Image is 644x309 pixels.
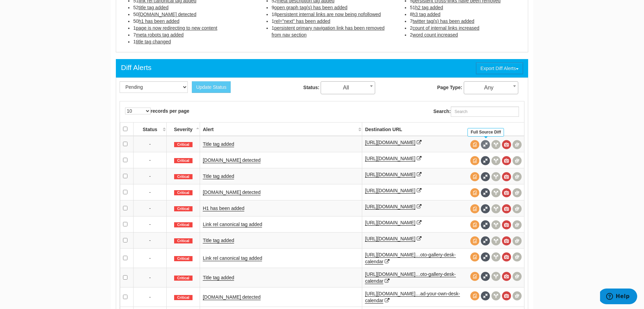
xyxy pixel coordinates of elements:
[491,252,501,262] span: View headers
[481,252,490,262] span: Full Source Diff
[512,236,522,245] span: Compare screenshots
[203,275,234,281] a: Title tag added
[133,11,248,18] li: 50
[133,18,248,25] li: 50
[365,188,415,194] a: [URL][DOMAIN_NAME]
[512,188,522,197] span: Compare screenshots
[502,252,511,262] span: View screenshot
[512,291,522,300] span: Compare screenshots
[491,172,501,181] span: View headers
[512,204,522,213] span: Compare screenshots
[470,272,479,281] span: View source
[203,238,234,243] a: Title tag added
[174,256,193,262] span: Critical
[139,18,180,24] span: h1 has been added
[134,200,167,216] td: -
[470,188,479,197] span: View source
[134,216,167,232] td: -
[192,81,231,93] button: Update Status
[134,168,167,184] td: -
[464,81,518,94] span: Any
[174,190,193,196] span: Critical
[512,156,522,165] span: Compare screenshots
[203,173,234,179] a: Title tag added
[600,289,637,306] iframe: Opens a widget where you can find more information
[470,204,479,213] span: View source
[470,236,479,245] span: View source
[134,152,167,168] td: -
[481,291,490,300] span: Full Source Diff
[470,172,479,181] span: View source
[134,248,167,268] td: -
[134,136,167,152] td: -
[410,4,524,11] li: 51
[410,18,524,25] li: 7
[174,206,193,212] span: Critical
[203,222,262,227] a: Link rel canonical tag added
[410,31,524,38] li: 2
[203,141,234,147] a: Title tag added
[134,268,167,287] td: -
[512,252,522,262] span: Compare screenshots
[321,83,375,93] span: All
[272,18,386,25] li: 1
[321,81,375,94] span: All
[470,252,479,262] span: View source
[502,172,511,181] span: View screenshot
[133,4,248,11] li: 52
[502,204,511,213] span: View screenshot
[134,287,167,307] td: -
[174,222,193,228] span: Critical
[365,156,415,161] a: [URL][DOMAIN_NAME]
[433,107,519,117] label: Search:
[272,25,386,38] li: 1
[136,25,217,31] span: page is now redirecting to new content
[365,291,460,304] a: [URL][DOMAIN_NAME]…ad-your-own-desk-calendar
[410,25,524,31] li: 2
[272,4,386,11] li: 9
[437,85,462,90] strong: Page Type:
[174,295,193,300] span: Critical
[451,107,519,117] input: Search:
[413,32,458,38] span: word count increased
[133,31,248,38] li: 7
[410,11,524,18] li: 8
[274,18,330,24] span: rel="next" has been added
[174,142,193,148] span: Critical
[467,128,504,137] div: Full Source Diff
[512,172,522,181] span: Compare screenshots
[502,236,511,245] span: View screenshot
[470,291,479,300] span: View source
[174,158,193,164] span: Critical
[491,291,501,300] span: View headers
[139,5,169,10] span: title tag added
[365,172,415,178] a: [URL][DOMAIN_NAME]
[476,62,523,74] button: Export Diff Alerts
[139,12,197,17] span: [DOMAIN_NAME] detected
[365,140,415,145] a: [URL][DOMAIN_NAME]
[125,108,151,114] select: records per page
[203,206,244,211] a: H1 has been added
[365,271,456,284] a: [URL][DOMAIN_NAME]…oto-gallery-desk-calendar
[491,236,501,245] span: View headers
[134,232,167,248] td: -
[365,220,415,226] a: [URL][DOMAIN_NAME]
[174,174,193,180] span: Critical
[272,25,385,38] span: persistent primary navigation link has been removed from nav section
[512,272,522,281] span: Compare screenshots
[203,255,262,261] a: Link rel canonical tag added
[464,83,518,93] span: Any
[481,272,490,281] span: Full Source Diff
[491,272,501,281] span: View headers
[415,5,443,10] span: h2 tag added
[200,122,362,136] th: Alert: activate to sort column ascending
[133,38,248,45] li: 1
[167,122,200,136] th: Severity: activate to sort column descending
[413,25,479,31] span: count of internal links increased
[365,204,415,210] a: [URL][DOMAIN_NAME]
[481,236,490,245] span: Full Source Diff
[203,157,261,163] a: [DOMAIN_NAME] detected
[274,5,348,10] span: open graph tag(s) has been added
[481,172,490,181] span: Full Source Diff
[272,11,386,18] li: 18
